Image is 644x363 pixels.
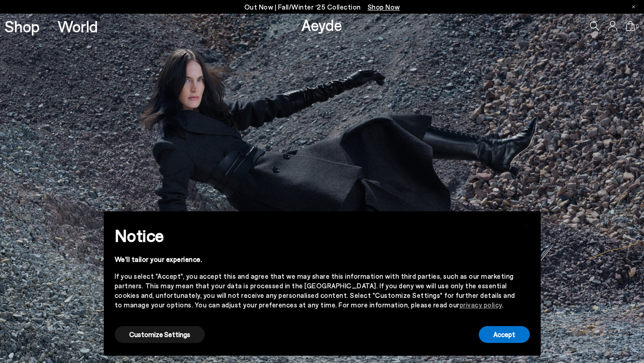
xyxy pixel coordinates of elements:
[244,1,400,13] p: Out Now | Fall/Winter ‘25 Collection
[115,224,515,247] h2: Notice
[115,255,515,264] div: We'll tailor your experience.
[115,326,205,343] button: Customize Settings
[5,18,40,34] a: Shop
[368,3,400,11] span: Navigate to /collections/new-in
[115,271,515,310] div: If you select "Accept", you accept this and agree that we may share this information with third p...
[515,214,537,236] button: Close this notice
[523,218,529,231] span: ×
[460,301,502,309] a: privacy policy
[626,21,635,31] a: 0
[301,15,342,34] a: Aeyde
[57,18,98,34] a: World
[479,326,530,343] button: Accept
[635,24,639,29] span: 0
